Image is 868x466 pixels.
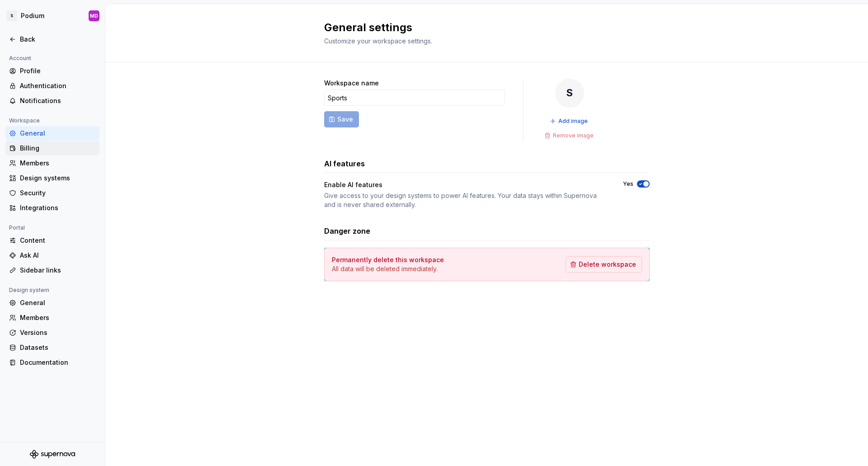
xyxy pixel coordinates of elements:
div: MD [90,12,98,19]
svg: Supernova Logo [30,450,75,459]
div: Give access to your design systems to power AI features. Your data stays within Supernova and is ... [324,191,607,209]
div: Design system [5,285,53,296]
a: Authentication [5,79,99,93]
div: General [20,129,96,138]
button: SPodiumMD [2,6,103,26]
div: Back [20,35,96,44]
a: Members [5,156,99,170]
div: S [6,10,17,21]
div: Podium [21,11,44,20]
div: Security [20,188,96,198]
a: Sidebar links [5,263,99,278]
div: Versions [20,328,96,337]
label: Workspace name [324,79,379,88]
a: Profile [5,64,99,78]
div: General [20,298,96,307]
a: Back [5,32,99,47]
h4: Permanently delete this workspace [332,255,444,264]
div: Enable AI features [324,180,382,189]
h2: General settings [324,20,639,35]
a: Ask AI [5,248,99,263]
a: Members [5,311,99,325]
div: Members [20,159,96,168]
a: Design systems [5,171,99,185]
p: All data will be deleted immediately. [332,264,444,273]
div: Datasets [20,343,96,352]
a: Integrations [5,201,99,215]
a: General [5,126,99,141]
div: Ask AI [20,251,96,260]
div: Billing [20,144,96,153]
span: Customize your workspace settings. [324,37,432,45]
div: Content [20,236,96,245]
a: Security [5,186,99,200]
div: S [555,79,584,108]
div: Authentication [20,81,96,90]
label: Yes [623,180,633,188]
a: Notifications [5,94,99,108]
div: Workspace [5,115,43,126]
div: Profile [20,66,96,75]
div: Documentation [20,358,96,367]
h3: AI features [324,158,365,169]
button: Add image [547,115,592,127]
div: Portal [5,222,28,233]
a: Content [5,233,99,248]
span: Delete workspace [579,260,636,269]
div: Integrations [20,203,96,212]
div: Design systems [20,174,96,183]
div: Members [20,313,96,322]
a: General [5,296,99,310]
a: Documentation [5,355,99,370]
div: Account [5,53,35,64]
div: Sidebar links [20,266,96,275]
a: Datasets [5,340,99,355]
h3: Danger zone [324,226,370,236]
div: Notifications [20,96,96,105]
a: Versions [5,325,99,340]
button: Delete workspace [566,256,642,273]
span: Add image [558,118,588,125]
a: Billing [5,141,99,155]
